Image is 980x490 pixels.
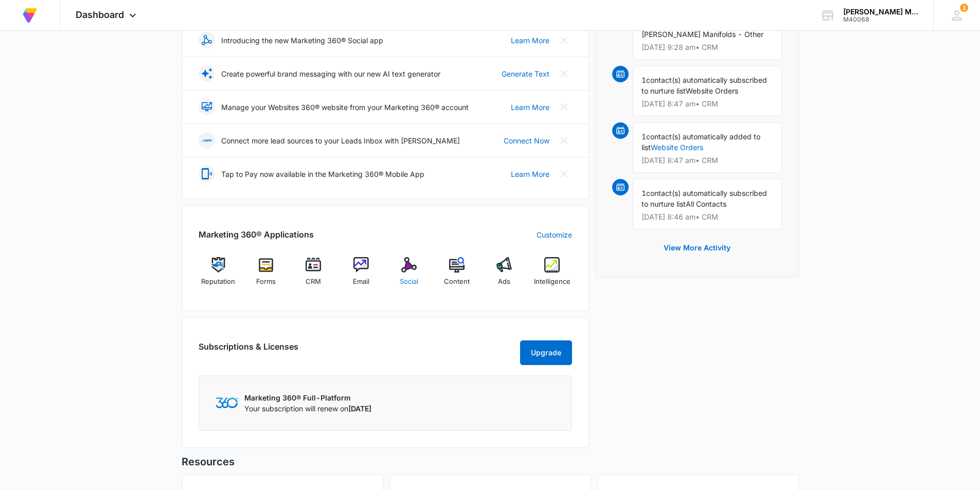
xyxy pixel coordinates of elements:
button: Upgrade [520,340,572,365]
p: Introducing the new Marketing 360® Social app [221,35,383,46]
span: Ads [498,277,510,287]
h2: Marketing 360® Applications [199,228,314,241]
span: 1 [960,4,968,12]
div: account id [843,16,918,23]
span: Content [444,277,470,287]
div: account name [843,8,918,16]
img: Volusion [21,6,39,25]
button: View More Activity [653,235,741,260]
p: Marketing 360® Full-Platform [244,392,371,403]
span: Intelligence [534,277,571,287]
h2: Subscriptions & Licenses [199,340,298,361]
h5: Resources [182,454,799,469]
span: Reputation [201,277,235,287]
a: CRM [294,257,333,294]
button: Close [556,32,572,48]
a: Website Orders [651,143,703,152]
a: Forms [246,257,286,294]
span: 1 [642,76,646,84]
span: contact(s) automatically added to list [642,132,760,152]
button: Close [556,99,572,115]
a: Connect Now [504,135,549,146]
p: Tap to Pay now available in the Marketing 360® Mobile App [221,169,424,179]
p: Manage your Websites 360® website from your Marketing 360® account [221,102,469,113]
span: Email [353,277,369,287]
a: Generate Text [502,68,549,79]
p: [DATE] 8:47 am • CRM [642,157,773,164]
span: contact(s) automatically subscribed to nurture list [642,189,767,208]
a: Learn More [511,35,549,46]
span: 1 [642,132,646,141]
button: Close [556,65,572,82]
span: [DATE] [348,404,371,413]
p: Create powerful brand messaging with our new AI text generator [221,68,440,79]
img: Marketing 360 Logo [216,397,238,408]
span: Social [400,277,418,287]
span: Forms [256,277,276,287]
span: All Contacts [686,199,726,208]
p: [DATE] 8:47 am • CRM [642,100,773,107]
a: Reputation [199,257,238,294]
a: Intelligence [532,257,572,294]
span: Dashboard [76,9,124,20]
p: [DATE] 9:28 am • CRM [642,44,773,51]
button: Close [556,166,572,182]
button: Close [556,132,572,149]
a: Learn More [511,102,549,113]
p: Your subscription will renew on [244,403,371,414]
a: Customize [537,229,572,240]
p: Connect more lead sources to your Leads Inbox with [PERSON_NAME] [221,135,460,146]
a: Ads [485,257,524,294]
a: Social [389,257,429,294]
a: Email [342,257,381,294]
span: contact(s) automatically subscribed to nurture list [642,76,767,95]
div: notifications count [960,4,968,12]
a: Content [437,257,476,294]
a: Learn More [511,169,549,179]
p: [DATE] 8:46 am • CRM [642,213,773,221]
span: 1 [642,189,646,197]
span: Website Orders [686,86,738,95]
span: CRM [306,277,321,287]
